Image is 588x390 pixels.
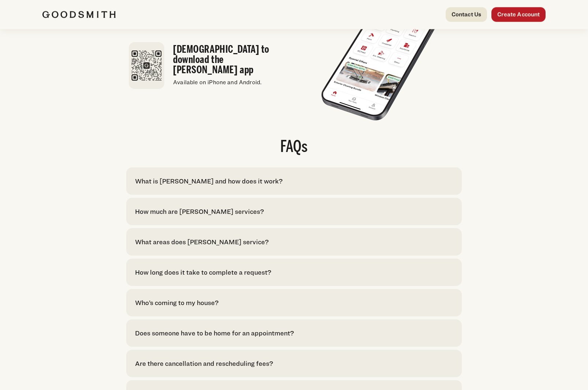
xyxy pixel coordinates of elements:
img: Goodsmith app download QR code [129,42,165,89]
div: Does someone have to be home for an appointment? [135,328,294,338]
div: What is [PERSON_NAME] and how does it work? [135,176,282,186]
img: Goodsmith [42,11,116,18]
div: What areas does [PERSON_NAME] service? [135,237,269,247]
a: Create Account [491,7,546,22]
a: Contact Us [446,7,487,22]
p: Available on iPhone and Android. [173,78,286,87]
h3: [DEMOGRAPHIC_DATA] to download the [PERSON_NAME] app [173,44,286,75]
div: How long does it take to complete a request? [135,267,271,277]
div: How much are [PERSON_NAME] services? [135,207,264,216]
div: Who’s coming to my house? [135,298,218,308]
h2: FAQs [126,140,462,156]
div: Are there cancellation and rescheduling fees? [135,359,273,368]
